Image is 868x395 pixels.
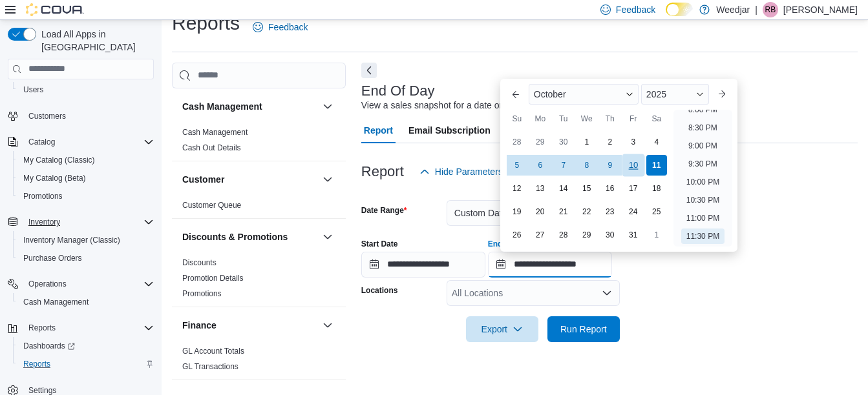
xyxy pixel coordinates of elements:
span: Dashboards [23,341,75,351]
div: day-17 [623,178,644,199]
div: day-28 [553,225,574,245]
span: Inventory [23,214,154,230]
div: Button. Open the month selector. October is currently selected. [529,84,639,105]
li: 9:00 PM [683,138,723,154]
label: End Date [488,239,522,249]
button: Reports [3,319,159,337]
input: Dark Mode [666,3,693,16]
div: View a sales snapshot for a date or date range. [361,99,551,112]
span: Inventory Manager (Classic) [18,232,154,248]
a: Users [18,82,48,97]
button: Operations [3,275,159,293]
div: day-29 [577,225,597,245]
span: Run Report [560,323,607,336]
div: We [577,108,597,129]
div: day-11 [646,155,667,176]
h3: End Of Day [361,83,435,99]
button: Reports [23,320,61,336]
span: Users [18,82,154,97]
div: day-24 [623,201,644,222]
span: RB [765,2,776,17]
a: Purchase Orders [18,250,87,266]
button: My Catalog (Classic) [13,151,159,169]
div: day-12 [507,178,527,199]
span: Catalog [23,134,154,150]
div: day-29 [530,132,551,152]
div: Rose Bourgault [763,2,778,17]
button: Custom Date [447,200,620,226]
button: Operations [23,276,72,292]
span: Hide Parameters [435,165,503,178]
a: Customers [23,108,71,124]
a: My Catalog (Beta) [18,170,91,186]
li: 8:00 PM [683,102,723,117]
h3: Customer [182,173,224,186]
h3: Discounts & Promotions [182,230,288,243]
h3: Finance [182,319,217,332]
span: October [534,89,566,99]
span: GL Account Totals [182,346,244,356]
label: Start Date [361,239,398,249]
button: Catalog [23,134,60,150]
span: Purchase Orders [18,250,154,266]
span: Reports [28,323,56,333]
div: day-20 [530,201,551,222]
div: day-25 [646,201,667,222]
span: Promotion Details [182,273,244,283]
button: Run Report [547,316,620,342]
div: October, 2025 [505,130,668,247]
span: Operations [28,279,67,289]
h3: Report [361,164,404,179]
p: | [755,2,757,17]
span: Reports [18,356,154,372]
div: Fr [623,108,644,129]
li: 10:00 PM [681,174,725,190]
p: [PERSON_NAME] [783,2,858,17]
span: Customers [28,111,66,121]
a: Promotions [18,188,68,204]
span: Feedback [616,3,655,16]
div: day-31 [623,225,644,245]
div: day-28 [507,132,527,152]
a: Promotions [182,289,222,298]
li: 11:00 PM [681,210,725,226]
div: day-1 [577,132,597,152]
a: Inventory Manager (Classic) [18,232,125,248]
a: Dashboards [13,337,159,355]
button: Finance [320,318,335,333]
div: day-9 [600,155,620,176]
div: day-16 [600,178,620,199]
a: My Catalog (Classic) [18,152,100,168]
h1: Reports [172,10,240,36]
span: My Catalog (Beta) [23,173,86,183]
div: day-19 [507,201,527,222]
div: Tu [553,108,574,129]
button: Finance [182,319,317,332]
label: Date Range [361,205,407,216]
a: Dashboards [18,338,80,354]
div: Button. Open the year selector. 2025 is currently selected. [641,84,709,105]
span: Promotions [18,188,154,204]
span: Operations [23,276,154,292]
button: Discounts & Promotions [182,230,317,243]
span: Cash Management [23,297,89,307]
div: day-22 [577,201,597,222]
div: day-3 [623,132,644,152]
div: Customer [172,197,346,218]
button: Catalog [3,133,159,151]
span: Reports [23,320,154,336]
button: My Catalog (Beta) [13,169,159,187]
div: day-6 [530,155,551,176]
a: Customer Queue [182,201,241,210]
span: GL Transactions [182,361,238,372]
img: Cova [26,3,84,16]
div: day-8 [577,155,597,176]
div: Th [600,108,620,129]
li: 8:30 PM [683,120,723,136]
div: day-30 [553,132,574,152]
div: day-4 [646,132,667,152]
a: Cash Out Details [182,143,241,152]
div: Sa [646,108,667,129]
div: day-23 [600,201,620,222]
span: Load All Apps in [GEOGRAPHIC_DATA] [36,28,154,54]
